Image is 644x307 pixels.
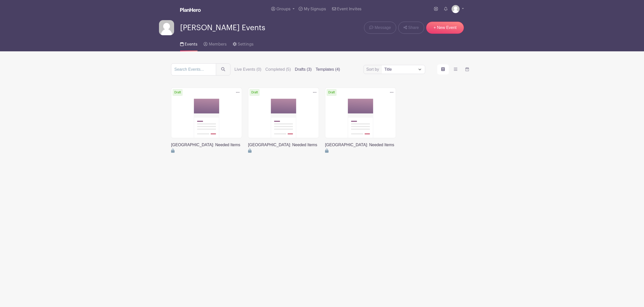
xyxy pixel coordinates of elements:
[408,25,419,31] span: Share
[426,22,464,34] a: + New Event
[265,66,291,72] label: Completed (5)
[276,7,291,11] span: Groups
[295,66,312,72] label: Drafts (3)
[234,66,261,72] label: Live Events (0)
[233,35,254,51] a: Settings
[375,25,391,31] span: Message
[180,35,197,51] a: Events
[159,20,174,35] img: default-ce2991bfa6775e67f084385cd625a349d9dcbb7a52a09fb2fda1e96e2d18dcdb.png
[304,7,326,11] span: My Signups
[171,63,216,75] input: Search Events...
[238,42,254,46] span: Settings
[180,8,201,12] img: logo_white-6c42ec7e38ccf1d336a20a19083b03d10ae64f83f12c07503d8b9e83406b4c7d.svg
[234,66,340,72] div: filters
[398,22,424,34] a: Share
[452,5,460,13] img: default-ce2991bfa6775e67f084385cd625a349d9dcbb7a52a09fb2fda1e96e2d18dcdb.png
[180,24,265,32] span: [PERSON_NAME] Events
[209,42,227,46] span: Members
[316,66,340,72] label: Templates (4)
[204,35,226,51] a: Members
[437,64,473,74] div: order and view
[364,22,396,34] a: Message
[185,42,197,46] span: Events
[337,7,361,11] span: Event Invites
[366,66,381,72] label: Sort by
